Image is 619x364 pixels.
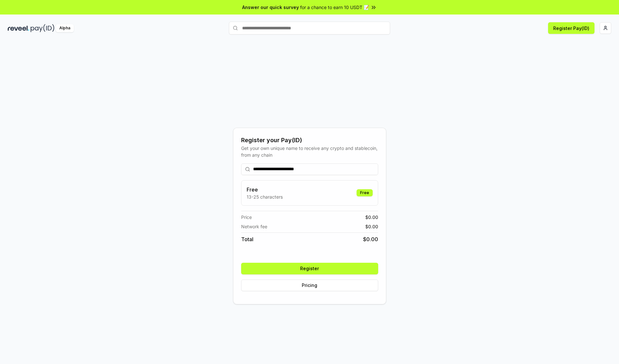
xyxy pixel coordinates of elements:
[241,280,378,291] button: Pricing
[365,223,378,230] span: $ 0.00
[548,22,594,34] button: Register Pay(ID)
[241,136,378,145] div: Register your Pay(ID)
[241,263,378,274] button: Register
[56,24,74,32] div: Alpha
[247,186,283,193] h3: Free
[247,193,283,200] p: 13-25 characters
[8,24,29,32] img: reveel_dark
[241,145,378,158] div: Get your own unique name to receive any crypto and stablecoin, from any chain
[300,4,369,11] span: for a chance to earn 10 USDT 📝
[241,214,252,221] span: Price
[241,235,253,243] span: Total
[31,24,54,32] img: pay_id
[241,223,267,230] span: Network fee
[365,214,378,221] span: $ 0.00
[357,189,373,196] div: Free
[242,4,299,11] span: Answer our quick survey
[363,235,378,243] span: $ 0.00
